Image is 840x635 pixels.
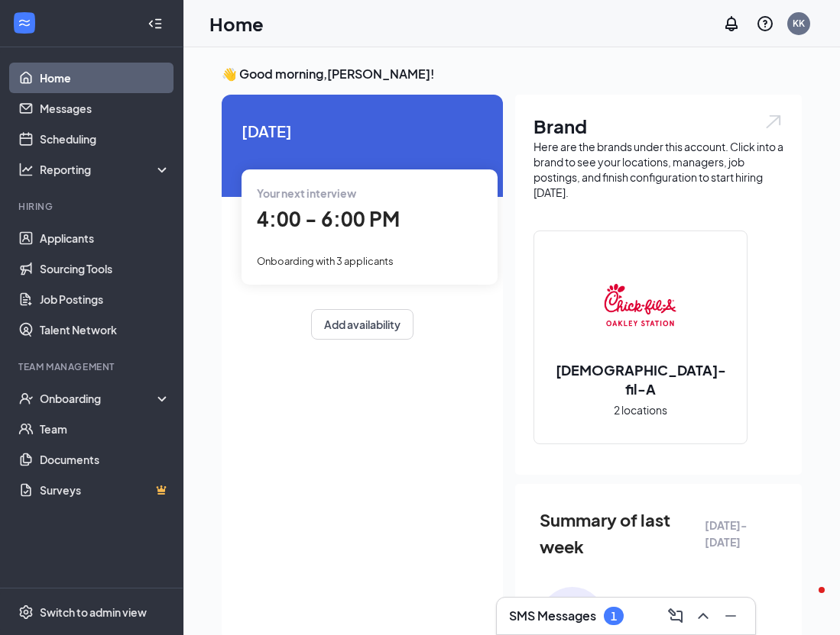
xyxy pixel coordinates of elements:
[257,255,394,267] span: Onboarding with 3 applicants
[18,162,34,177] svg: Analysis
[148,16,163,31] svg: Collapse
[40,124,170,154] a: Scheduling
[311,309,414,340] button: Add availability
[40,162,171,177] div: Reporting
[40,93,170,124] a: Messages
[663,604,688,628] button: ComposeMessage
[40,391,157,406] div: Onboarding
[18,391,34,406] svg: UserCheck
[18,604,34,620] svg: Settings
[788,583,825,620] iframe: Intercom live chat
[793,17,805,30] div: KK
[611,610,617,623] div: 1
[40,314,170,345] a: Talent Network
[242,119,483,143] span: [DATE]
[722,607,740,625] svg: Minimize
[40,284,170,314] a: Job Postings
[257,206,400,231] span: 4:00 - 6:00 PM
[592,256,689,354] img: Chick-fil-A
[764,113,783,131] img: open.6027fd2a22e1237b5b06.svg
[209,11,264,37] h1: Home
[17,15,32,31] svg: WorkstreamLogo
[40,253,170,284] a: Sourcing Tools
[18,200,167,213] div: Hiring
[718,604,743,628] button: Minimize
[624,595,709,611] div: New applications
[40,444,170,475] a: Documents
[534,360,747,398] h2: [DEMOGRAPHIC_DATA]-fil-A
[614,401,667,418] span: 2 locations
[540,507,705,559] span: Summary of last week
[694,607,712,625] svg: ChevronUp
[722,15,741,33] svg: Notifications
[666,607,685,625] svg: ComposeMessage
[534,113,783,139] h1: Brand
[40,604,147,620] div: Switch to admin view
[40,63,170,93] a: Home
[705,517,777,550] span: [DATE] - [DATE]
[40,475,170,505] a: SurveysCrown
[756,15,774,33] svg: QuestionInfo
[691,604,715,628] button: ChevronUp
[534,139,783,200] div: Here are the brands under this account. Click into a brand to see your locations, managers, job p...
[18,360,167,373] div: Team Management
[257,186,356,200] span: Your next interview
[509,608,596,624] h3: SMS Messages
[40,223,170,253] a: Applicants
[222,66,802,82] h3: 👋 Good morning, [PERSON_NAME] !
[40,414,170,444] a: Team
